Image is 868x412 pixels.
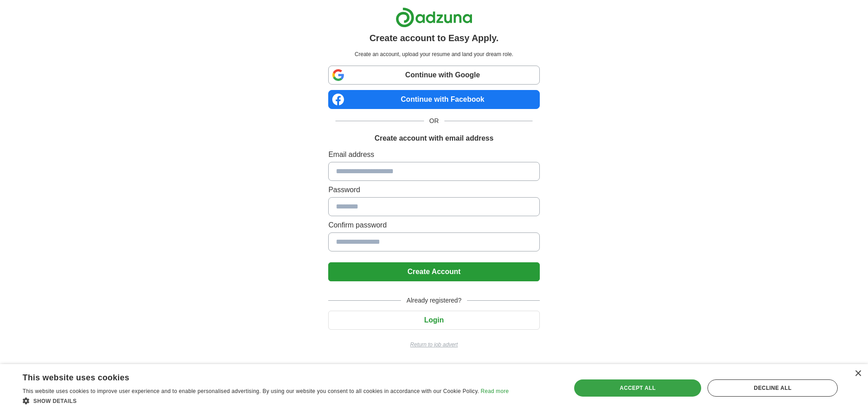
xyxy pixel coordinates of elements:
[328,341,539,349] a: Return to job advert
[574,379,702,397] div: Accept all
[369,31,499,45] h1: Create account to Easy Apply.
[401,296,467,305] span: Already registered?
[708,379,838,397] div: Decline all
[328,220,539,231] label: Confirm password
[328,90,539,109] a: Continue with Facebook
[23,369,486,383] div: This website uses cookies
[854,370,861,377] div: Close
[328,316,539,324] a: Login
[424,116,444,126] span: OR
[23,396,509,405] div: Show details
[396,7,472,28] img: Adzuna logo
[330,50,538,58] p: Create an account, upload your resume and land your dream role.
[23,388,479,394] span: This website uses cookies to improve user experience and to enable personalised advertising. By u...
[33,398,77,404] span: Show details
[328,149,539,160] label: Email address
[374,133,493,144] h1: Create account with email address
[481,388,509,394] a: Read more, opens a new window
[328,185,539,195] label: Password
[328,311,539,330] button: Login
[328,262,539,281] button: Create Account
[328,66,539,85] a: Continue with Google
